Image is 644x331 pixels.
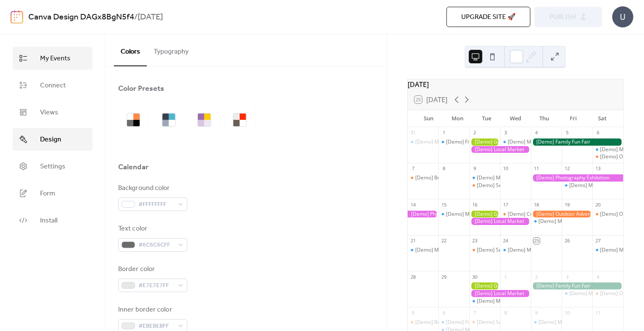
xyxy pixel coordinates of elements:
div: 26 [564,238,571,244]
div: [Demo] Morning Yoga Bliss [408,138,438,146]
div: 8 [503,309,509,316]
div: [Demo] Outdoor Adventure Day [531,211,593,218]
span: #E7E7E7FF [138,281,174,291]
div: 13 [595,165,601,172]
div: Sat [588,110,617,127]
div: [Demo] Morning Yoga Bliss [477,174,541,182]
div: 21 [410,238,417,244]
a: Form [13,182,92,205]
div: [Demo] Book Club Gathering [415,174,483,182]
div: 20 [595,201,601,208]
span: #FFFFFFFF [138,200,174,210]
div: [Demo] Morning Yoga Bliss [569,290,633,297]
span: Form [40,189,55,199]
div: [Demo] Morning Yoga Bliss [438,211,469,218]
div: 30 [472,274,478,280]
div: 3 [503,130,509,136]
div: 18 [533,201,540,208]
div: [Demo] Fitness Bootcamp [446,319,507,326]
div: 19 [564,201,571,208]
img: logo [11,10,23,24]
a: My Events [13,47,92,70]
div: [Demo] Morning Yoga Bliss [538,319,603,326]
div: [Demo] Seniors' Social Tea [477,182,540,189]
div: [Demo] Morning Yoga Bliss [508,138,572,146]
div: [Demo] Local Market [469,218,531,225]
div: [Demo] Book Club Gathering [415,319,483,326]
div: [Demo] Seniors' Social Tea [469,247,500,254]
button: Upgrade site 🚀 [446,7,530,27]
div: Mon [443,110,472,127]
div: 2 [472,130,478,136]
div: [Demo] Photography Exhibition [408,211,438,218]
div: 6 [441,309,447,316]
div: [Demo] Gardening Workshop [469,282,500,290]
div: [DATE] [408,79,623,90]
div: [Demo] Morning Yoga Bliss [500,247,531,254]
a: Install [13,209,92,232]
div: 1 [441,130,447,136]
span: My Events [40,54,70,64]
div: 5 [564,130,571,136]
div: 15 [441,201,447,208]
button: Colors [114,34,147,66]
div: [Demo] Gardening Workshop [469,138,500,146]
div: Calendar [118,162,149,172]
div: [Demo] Morning Yoga Bliss [415,138,479,146]
div: 29 [441,274,447,280]
div: [Demo] Family Fun Fair [531,282,623,290]
div: 9 [472,165,478,172]
div: 11 [533,165,540,172]
span: #6C6C6CFF [138,240,174,250]
b: / [134,9,138,25]
span: Design [40,135,61,145]
div: 7 [410,165,417,172]
a: Settings [13,155,92,178]
div: 17 [503,201,509,208]
div: [Demo] Fitness Bootcamp [438,319,469,326]
div: Inner border color [118,305,186,315]
div: 2 [533,274,540,280]
div: Tue [472,110,501,127]
a: Canva Design DAGx8BgN5f4 [28,9,134,25]
div: [Demo] Seniors' Social Tea [477,319,540,326]
div: 25 [533,238,540,244]
a: Connect [13,74,92,97]
div: Sun [414,110,443,127]
div: [Demo] Book Club Gathering [408,174,438,182]
div: [Demo] Morning Yoga Bliss [562,290,593,297]
div: [Demo] Morning Yoga Bliss [531,319,562,326]
div: [Demo] Morning Yoga Bliss [593,146,623,153]
div: [Demo] Culinary Cooking Class [500,211,531,218]
div: 7 [472,309,478,316]
div: Fri [559,110,587,127]
button: Typography [147,34,195,65]
div: [Demo] Morning Yoga Bliss [569,182,633,189]
div: Wed [501,110,530,127]
div: 16 [472,201,478,208]
span: Settings [40,162,65,172]
div: [Demo] Morning Yoga Bliss [469,174,500,182]
div: Color Presets [118,84,164,94]
div: 4 [595,274,601,280]
div: 22 [441,238,447,244]
div: 14 [410,201,417,208]
div: 28 [410,274,417,280]
a: Design [13,128,92,151]
span: Upgrade site 🚀 [461,12,516,22]
div: [Demo] Morning Yoga Bliss [531,218,562,225]
div: 24 [503,238,509,244]
div: [Demo] Family Fun Fair [531,138,623,146]
div: 6 [595,130,601,136]
div: 9 [533,309,540,316]
div: 27 [595,238,601,244]
div: 12 [564,165,571,172]
div: 4 [533,130,540,136]
b: [DATE] [138,9,163,25]
div: [Demo] Local Market [469,290,531,297]
div: [Demo] Open Mic Night [593,211,623,218]
div: 10 [564,309,571,316]
div: [Demo] Morning Yoga Bliss [415,247,479,254]
span: Connect [40,81,66,91]
div: [Demo] Culinary Cooking Class [508,211,580,218]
